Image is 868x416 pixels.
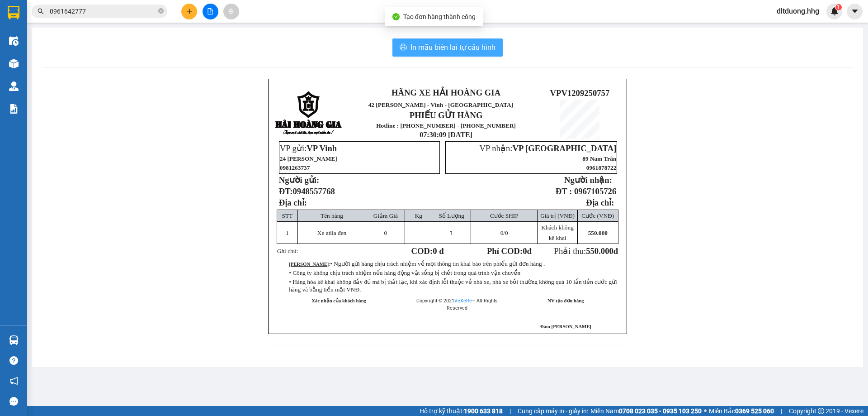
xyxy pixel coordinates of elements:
[518,406,588,416] span: Cung cấp máy in - giấy in:
[540,324,591,329] span: Đàm [PERSON_NAME]
[330,260,545,267] span: • Người gửi hàng chịu trách nhiệm về mọi thông tin khai báo trên phiếu gửi đơn hàng .
[582,155,616,162] span: 89 Nam Trân
[590,406,702,416] span: Miền Nam
[574,186,616,196] span: 0967105726
[500,230,508,236] span: /0
[450,230,453,236] span: 1
[9,104,19,114] img: solution-icon
[410,110,483,120] strong: PHIẾU GỬI HÀNG
[487,246,532,256] strong: Phí COD: đ
[50,6,156,16] input: Tìm tên, số ĐT hoặc mã đơn
[392,38,503,57] button: printerIn mẫu biên lai tự cấu hình
[403,13,476,20] span: Tạo đơn hàng thành công
[454,298,472,304] a: VeXeRe
[282,212,293,219] span: STT
[411,246,444,256] strong: COD:
[186,8,193,14] span: plus
[588,230,608,236] span: 550.000
[373,212,398,219] span: Giảm Giá
[293,186,335,196] span: 0948557768
[289,278,617,293] span: • Hàng hóa kê khai không đầy đủ mà bị thất lạc, khi xác định lỗi thuộc về nhà xe, nhà xe bồi thườ...
[509,406,511,416] span: |
[781,406,782,416] span: |
[321,212,343,219] span: Tên hàng
[420,131,472,139] span: 07:30:09 [DATE]
[619,407,702,415] strong: 0708 023 035 - 0935 103 250
[9,356,18,365] span: question-circle
[280,143,337,153] span: VP gửi:
[158,7,164,16] span: close-circle
[280,155,337,162] span: 24 [PERSON_NAME]
[384,230,387,236] span: 0
[9,335,19,345] img: warehouse-icon
[392,88,500,97] strong: HÃNG XE HẢI HOÀNG GIA
[837,4,840,10] span: 1
[8,6,19,19] img: logo-vxr
[392,13,400,20] span: check-circle
[479,143,616,153] span: VP nhận:
[490,212,519,219] span: Cước SHIP
[280,164,310,171] span: 0981263737
[556,186,572,196] strong: ĐT :
[207,8,213,14] span: file-add
[376,122,516,129] strong: Hotline : [PHONE_NUMBER] - [PHONE_NUMBER]
[275,91,343,136] img: logo
[9,377,18,385] span: notification
[433,246,443,256] span: 0 đ
[9,59,19,68] img: warehouse-icon
[38,8,44,14] span: search
[279,186,335,196] strong: ĐT:
[9,36,19,46] img: warehouse-icon
[540,212,575,219] span: Giá trị (VNĐ)
[181,4,197,19] button: plus
[709,406,774,416] span: Miền Bắc
[550,88,610,98] span: VPV1209250757
[830,7,839,15] img: icon-new-feature
[769,5,826,17] span: dltduong.hhg
[289,262,329,267] strong: [PERSON_NAME]
[547,298,584,303] strong: NV tạo đơn hàng
[704,409,707,413] span: ⚪️
[223,4,239,19] button: aim
[289,269,520,276] span: • Công ty không chịu trách nhiệm nếu hàng động vật sống bị chết trong quá trình vận chuyển
[307,143,337,153] span: VP Vinh
[368,101,514,108] span: 42 [PERSON_NAME] - Vinh - [GEOGRAPHIC_DATA]
[523,246,527,256] span: 0
[415,212,422,219] span: Kg
[439,212,464,219] span: Số Lượng
[279,175,319,185] strong: Người gửi:
[847,4,863,19] button: caret-down
[818,408,824,414] span: copyright
[317,230,346,236] span: Xe atila đen
[311,298,366,303] strong: Xác nhận của khách hàng
[420,406,503,416] span: Hỗ trợ kỹ thuật:
[416,298,498,311] span: Copyright © 2021 – All Rights Reserved
[554,246,618,256] span: Phải thu:
[286,230,289,236] span: 1
[500,230,504,236] span: 0
[289,262,545,267] span: :
[586,164,617,171] span: 0961878722
[613,246,618,256] span: đ
[464,407,503,415] strong: 1900 633 818
[9,81,19,91] img: warehouse-icon
[735,407,774,415] strong: 0369 525 060
[541,224,573,241] span: Khách không kê khai
[564,175,612,185] strong: Người nhận:
[203,4,218,19] button: file-add
[851,7,859,15] span: caret-down
[512,143,616,153] span: VP [GEOGRAPHIC_DATA]
[9,397,18,406] span: message
[277,248,298,254] span: Ghi chú:
[410,42,495,53] span: In mẫu biên lai tự cấu hình
[228,8,234,14] span: aim
[581,212,614,219] span: Cước (VNĐ)
[586,246,613,256] span: 550.000
[835,4,842,10] sup: 1
[279,198,307,207] span: Địa chỉ:
[158,8,164,14] span: close-circle
[400,43,407,52] span: printer
[586,198,614,207] strong: Địa chỉ:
